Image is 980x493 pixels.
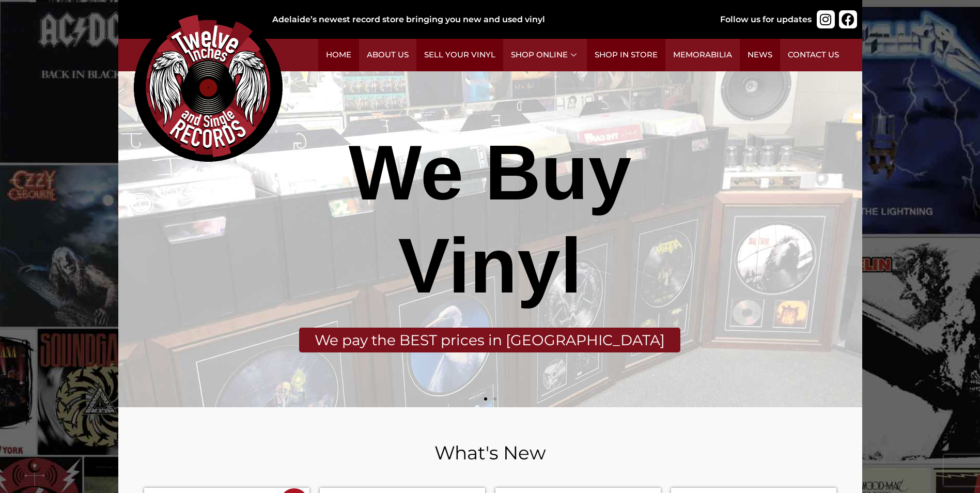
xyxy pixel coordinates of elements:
[272,13,687,26] div: Adelaide’s newest record store bringing you new and used vinyl
[299,328,680,352] div: We pay the BEST prices in [GEOGRAPHIC_DATA]
[118,71,862,407] a: We Buy VinylWe pay the BEST prices in [GEOGRAPHIC_DATA]
[665,39,740,71] a: Memorabilia
[118,71,862,407] div: 1 / 2
[144,443,836,462] h2: What's New
[261,126,718,312] div: We Buy Vinyl
[118,71,862,407] div: Slides
[587,39,665,71] a: Shop in Store
[318,39,359,71] a: Home
[359,39,416,71] a: About Us
[484,397,487,400] span: Go to slide 1
[780,39,847,71] a: Contact Us
[740,39,780,71] a: News
[416,39,503,71] a: Sell Your Vinyl
[503,39,587,71] a: Shop Online
[493,397,496,400] span: Go to slide 2
[720,13,812,26] div: Follow us for updates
